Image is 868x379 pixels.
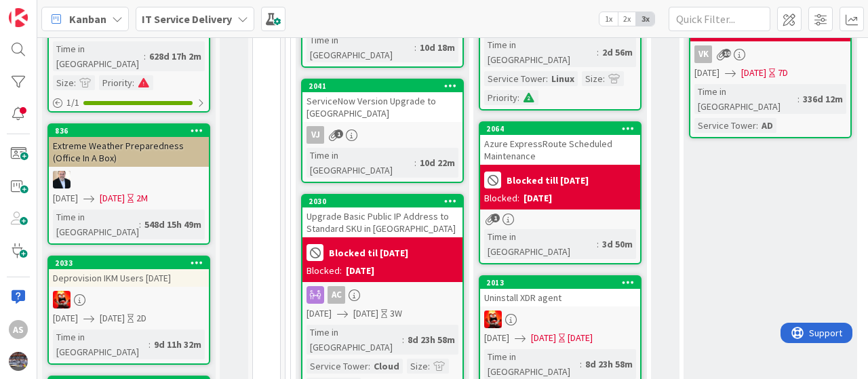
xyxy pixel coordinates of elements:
[491,214,500,222] span: 1
[353,306,378,321] span: [DATE]
[53,75,74,90] div: Size
[599,237,636,252] div: 3d 50m
[49,291,209,308] div: VN
[329,248,408,258] b: Blocked til [DATE]
[9,352,28,371] img: avatar
[480,277,640,306] div: 2013Uninstall XDR agent
[55,126,209,136] div: 836
[416,40,458,55] div: 10d 18m
[517,90,519,105] span: :
[694,84,797,114] div: Time in [GEOGRAPHIC_DATA]
[694,45,712,63] div: VK
[136,311,146,325] div: 2D
[404,332,458,347] div: 8d 23h 58m
[66,96,79,110] span: 1 / 1
[597,237,599,252] span: :
[141,217,205,232] div: 548d 15h 49m
[28,2,62,18] span: Support
[309,81,462,91] div: 2041
[758,118,776,133] div: AD
[49,125,209,137] div: 836
[53,191,78,205] span: [DATE]
[49,125,209,167] div: 836Extreme Weather Preparedness (Office In A Box)
[139,217,141,232] span: :
[301,79,464,183] a: 2041ServiceNow Version Upgrade to [GEOGRAPHIC_DATA]VJTime in [GEOGRAPHIC_DATA]:10d 22m
[302,92,462,122] div: ServiceNow Version Upgrade to [GEOGRAPHIC_DATA]
[144,49,146,64] span: :
[149,337,151,352] span: :
[480,135,640,165] div: Azure ExpressRoute Scheduled Maintenance
[599,45,636,60] div: 2d 56m
[480,123,640,165] div: 2064Azure ExpressRoute Scheduled Maintenance
[307,325,402,355] div: Time in [GEOGRAPHIC_DATA]
[99,75,132,90] div: Priority
[524,191,552,205] div: [DATE]
[690,45,850,63] div: VK
[479,121,642,264] a: 2064Azure ExpressRoute Scheduled MaintenanceBlocked till [DATE]Blocked:[DATE]Time in [GEOGRAPHIC_...
[302,207,462,237] div: Upgrade Basic Public IP Address to Standard SKU in [GEOGRAPHIC_DATA]
[53,210,139,239] div: Time in [GEOGRAPHIC_DATA]
[49,257,209,269] div: 2033
[100,191,125,205] span: [DATE]
[722,49,731,58] span: 10
[55,258,209,268] div: 2033
[480,277,640,289] div: 2013
[603,71,605,86] span: :
[9,8,28,27] img: Visit kanbanzone.com
[53,311,78,325] span: [DATE]
[146,49,205,64] div: 628d 17h 2m
[142,12,232,26] b: IT Service Delivery
[370,359,403,374] div: Cloud
[580,357,582,372] span: :
[546,71,548,86] span: :
[599,12,618,26] span: 1x
[694,66,719,80] span: [DATE]
[302,195,462,207] div: 2030
[407,359,428,374] div: Size
[74,75,76,90] span: :
[778,66,788,80] div: 7D
[307,126,324,144] div: VJ
[302,80,462,92] div: 2041
[47,123,210,245] a: 836Extreme Weather Preparedness (Office In A Box)HO[DATE][DATE]2MTime in [GEOGRAPHIC_DATA]:548d 1...
[531,331,556,345] span: [DATE]
[402,332,404,347] span: :
[582,357,636,372] div: 8d 23h 58m
[53,171,71,188] img: HO
[484,349,580,379] div: Time in [GEOGRAPHIC_DATA]
[597,45,599,60] span: :
[797,92,800,106] span: :
[9,320,28,339] div: AS
[582,71,603,86] div: Size
[49,269,209,287] div: Deprovision IKM Users [DATE]
[568,331,593,345] div: [DATE]
[53,330,149,359] div: Time in [GEOGRAPHIC_DATA]
[669,7,770,31] input: Quick Filter...
[507,176,589,185] b: Blocked till [DATE]
[307,264,342,278] div: Blocked:
[346,264,374,278] div: [DATE]
[484,37,597,67] div: Time in [GEOGRAPHIC_DATA]
[53,291,71,308] img: VN
[302,126,462,144] div: VJ
[428,359,430,374] span: :
[47,256,210,365] a: 2033Deprovision IKM Users [DATE]VN[DATE][DATE]2DTime in [GEOGRAPHIC_DATA]:9d 11h 32m
[548,71,578,86] div: Linux
[416,155,458,170] div: 10d 22m
[100,311,125,325] span: [DATE]
[328,286,345,304] div: AC
[390,306,402,321] div: 3W
[307,359,368,374] div: Service Tower
[49,137,209,167] div: Extreme Weather Preparedness (Office In A Box)
[307,148,414,178] div: Time in [GEOGRAPHIC_DATA]
[486,278,640,287] div: 2013
[486,124,640,134] div: 2064
[484,229,597,259] div: Time in [GEOGRAPHIC_DATA]
[756,118,758,133] span: :
[741,66,766,80] span: [DATE]
[484,191,519,205] div: Blocked:
[307,33,414,62] div: Time in [GEOGRAPHIC_DATA]
[484,90,517,105] div: Priority
[302,195,462,237] div: 2030Upgrade Basic Public IP Address to Standard SKU in [GEOGRAPHIC_DATA]
[480,311,640,328] div: VN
